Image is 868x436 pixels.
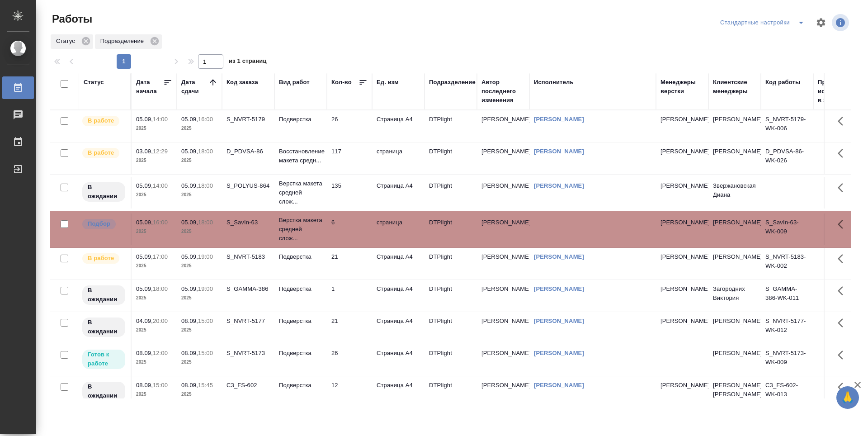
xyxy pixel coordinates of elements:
span: из 1 страниц [229,56,267,69]
p: 14:00 [153,116,168,123]
p: 08.09, [136,350,153,356]
td: [PERSON_NAME] [708,312,761,344]
p: Подверстка [279,115,322,124]
td: D_PDVSA-86-WK-026 [761,142,813,174]
p: 05.09, [136,253,153,260]
p: 2025 [136,294,172,303]
div: Исполнитель выполняет работу [81,147,126,159]
td: [PERSON_NAME] [708,213,761,245]
td: 21 [327,312,372,344]
p: Подверстка [279,381,322,390]
div: Статус [84,78,104,87]
p: 2025 [136,156,172,165]
div: Статус [51,34,93,49]
p: 2025 [181,294,217,303]
p: 04.09, [136,318,153,324]
div: Клиентские менеджеры [713,78,756,96]
p: 16:00 [153,219,168,226]
td: [PERSON_NAME] [477,177,529,209]
td: 12 [327,376,372,408]
p: 20:00 [153,318,168,324]
div: Исполнитель назначен, приступать к работе пока рано [81,181,126,203]
p: [PERSON_NAME] [660,284,704,294]
p: 05.09, [181,182,198,189]
p: 2025 [136,261,172,270]
p: 08.09, [181,382,198,389]
p: [PERSON_NAME] [660,317,704,326]
td: Страница А4 [372,376,425,408]
p: 15:00 [153,382,168,389]
div: S_NVRT-5173 [226,349,270,358]
div: S_GAMMA-386 [226,284,270,294]
p: Подверстка [279,252,322,261]
p: Подверстка [279,349,322,358]
td: 135 [327,177,372,209]
p: Подверстка [279,284,322,294]
p: 15:00 [198,318,213,324]
p: [PERSON_NAME] [660,381,704,390]
div: Дата сдачи [181,78,208,96]
p: 03.09, [136,148,153,155]
td: [PERSON_NAME] [477,376,529,408]
td: Страница А4 [372,280,425,312]
div: Подразделение [95,34,162,49]
p: 2025 [181,261,217,270]
button: Здесь прячутся важные кнопки [832,376,854,398]
p: [PERSON_NAME] [660,218,704,227]
td: 117 [327,142,372,174]
td: Страница А4 [372,344,425,376]
a: [PERSON_NAME] [534,350,584,356]
a: [PERSON_NAME] [534,318,584,324]
p: 05.09, [181,253,198,260]
a: [PERSON_NAME] [534,253,584,260]
div: Дата начала [136,78,163,96]
button: Здесь прячутся важные кнопки [832,248,854,270]
div: Исполнитель [534,78,574,87]
td: [PERSON_NAME] [477,213,529,245]
p: В ожидании [88,286,120,304]
p: В работе [88,148,114,157]
div: Ед. изм [377,78,399,87]
div: C3_FS-602 [226,381,270,390]
span: Посмотреть информацию [832,14,851,31]
td: [PERSON_NAME] [477,110,529,142]
td: [PERSON_NAME] [477,344,529,376]
p: В ожидании [88,318,120,336]
p: 08.09, [181,350,198,356]
td: DTPlight [425,280,477,312]
div: Можно подбирать исполнителей [81,218,126,230]
td: страница [372,213,425,245]
p: [PERSON_NAME] [660,147,704,156]
p: Статус [56,37,78,46]
span: Работы [50,12,92,26]
button: Здесь прячутся важные кнопки [832,213,854,235]
div: Код работы [765,78,800,87]
div: Исполнитель назначен, приступать к работе пока рано [81,284,126,306]
div: Исполнитель назначен, приступать к работе пока рано [81,317,126,338]
td: S_NVRT-5179-WK-006 [761,110,813,142]
p: Готов к работе [88,350,120,368]
p: 18:00 [198,182,213,189]
p: 05.09, [181,148,198,155]
p: В ожидании [88,183,120,201]
td: S_GAMMA-386-WK-011 [761,280,813,312]
p: [PERSON_NAME] [660,252,704,261]
td: DTPlight [425,110,477,142]
div: Автор последнего изменения [481,78,525,105]
button: Здесь прячутся важные кнопки [832,177,854,199]
p: 08.09, [181,318,198,324]
span: 🙏 [840,388,855,407]
p: Подверстка [279,317,322,326]
p: 05.09, [136,182,153,189]
div: Подразделение [429,78,476,87]
div: Исполнитель назначен, приступать к работе пока рано [81,381,126,402]
td: [PERSON_NAME] [708,248,761,280]
span: Настроить таблицу [810,12,832,33]
td: 21 [327,248,372,280]
td: Страница А4 [372,312,425,344]
p: 2025 [136,124,172,133]
p: 2025 [136,190,172,199]
td: [PERSON_NAME] [477,248,529,280]
td: DTPlight [425,213,477,245]
button: Здесь прячутся важные кнопки [832,280,854,302]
